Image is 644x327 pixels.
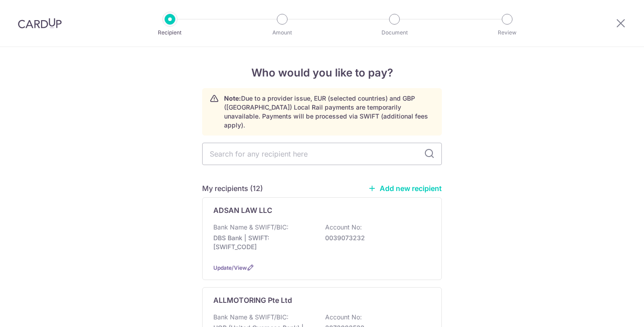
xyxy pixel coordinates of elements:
a: Update/View [213,264,247,271]
input: Search for any recipient here [202,143,442,165]
p: Account No: [325,223,362,232]
p: Recipient [137,28,203,37]
p: Amount [249,28,315,37]
p: Account No: [325,313,362,322]
p: Bank Name & SWIFT/BIC: [213,313,288,322]
h4: Who would you like to pay? [202,65,442,81]
p: 0039073232 [325,234,425,242]
p: Due to a provider issue, EUR (selected countries) and GBP ([GEOGRAPHIC_DATA]) Local Rail payments... [224,94,434,130]
p: DBS Bank | SWIFT: [SWIFT_CODE] [213,234,314,251]
strong: Note: [224,94,241,102]
a: Add new recipient [368,184,442,193]
img: CardUp [18,18,62,29]
h5: My recipients (12) [202,183,263,194]
p: ADSAN LAW LLC [213,205,272,216]
iframe: Opens a widget where you can find more information [587,300,635,323]
p: Bank Name & SWIFT/BIC: [213,223,288,232]
p: Document [361,28,428,37]
p: ALLMOTORING Pte Ltd [213,295,292,306]
p: Review [474,28,540,37]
